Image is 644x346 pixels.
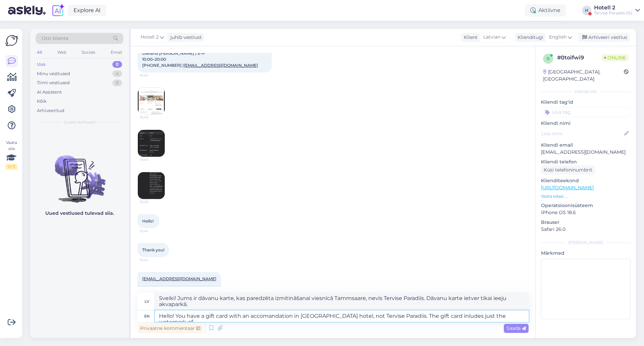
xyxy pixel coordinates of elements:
[64,119,95,125] span: Uued vestlused
[140,257,165,262] span: 15:44
[549,34,567,41] span: English
[155,293,529,310] textarea: Sveiki! Jums ir dāvanu karte, kas paredzēta izmitināšanai viesnīcā Tammsaare, nevis Tervise Parad...
[541,107,631,117] input: Lisa tag
[142,276,216,281] a: [EMAIL_ADDRESS][DOMAIN_NAME]
[601,54,629,61] span: Online
[140,229,165,234] span: 15:44
[541,158,631,165] p: Kliendi telefon
[541,177,631,184] p: Klienditeekond
[541,202,631,209] p: Operatsioonisüsteem
[5,140,17,170] div: Vaata siia
[140,115,165,120] span: 15:43
[541,89,631,95] div: Kliendi info
[138,172,165,199] img: Attachment
[5,34,18,47] img: Askly Logo
[541,149,631,156] p: [EMAIL_ADDRESS][DOMAIN_NAME]
[112,70,122,77] div: 4
[140,157,165,162] span: 15:43
[37,80,70,86] div: Tiimi vestlused
[168,34,202,41] div: juhib vestlust
[541,193,631,199] p: Vaata edasi ...
[543,68,624,83] div: [GEOGRAPHIC_DATA], [GEOGRAPHIC_DATA]
[37,107,64,114] div: Arhiveeritud
[112,61,122,68] div: 0
[483,34,500,41] span: Latvian
[144,310,150,322] div: en
[525,4,566,16] div: Aktiivne
[582,6,591,15] div: H
[541,130,623,137] input: Lisa nimi
[140,73,165,78] span: 15:43
[541,226,631,233] p: Safari 26.0
[541,120,631,127] p: Kliendi nimi
[541,142,631,149] p: Kliendi email
[138,88,165,114] img: Attachment
[68,5,106,16] a: Explore AI
[541,240,631,246] div: [PERSON_NAME]
[145,296,149,307] div: lv
[547,56,549,61] span: 0
[594,10,633,16] div: Tervise Paradiis OÜ
[594,5,633,10] div: Hotell 2
[51,3,65,17] img: explore-ai
[142,247,164,252] span: Thank you!
[541,99,631,106] p: Kliendi tag'id
[578,33,630,42] div: Arhiveeri vestlus
[36,48,43,57] div: All
[541,165,595,175] div: Küsi telefoninumbrit
[56,48,68,57] div: Web
[45,210,114,217] p: Uued vestlused tulevad siia.
[184,63,258,68] a: [EMAIL_ADDRESS][DOMAIN_NAME]
[80,48,97,57] div: Socials
[109,48,123,57] div: Email
[37,61,46,68] div: Uus
[557,54,601,62] div: # 0toifwi9
[141,34,159,41] span: Hotell 2
[138,130,165,157] img: Attachment
[5,164,17,170] div: 0 / 3
[515,34,543,41] div: Klienditugi
[138,324,203,333] div: Privaatne kommentaar
[30,143,129,204] img: No chats
[42,35,68,42] span: Otsi kliente
[541,185,594,191] a: [URL][DOMAIN_NAME]
[541,250,631,257] p: Märkmed
[140,199,165,204] span: 15:43
[594,5,640,16] a: Hotell 2Tervise Paradiis OÜ
[461,34,478,41] div: Klient
[37,70,70,77] div: Minu vestlused
[506,325,526,331] span: Saada
[142,218,154,224] span: Hello!
[37,98,47,105] div: Kõik
[112,80,122,86] div: 0
[541,209,631,216] p: iPhone OS 18.6
[37,89,62,96] div: AI Assistent
[155,310,529,322] textarea: Hello! You have a gift card with an accomandation in [GEOGRAPHIC_DATA] hotel, not Tervise Paradii...
[541,219,631,226] p: Brauser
